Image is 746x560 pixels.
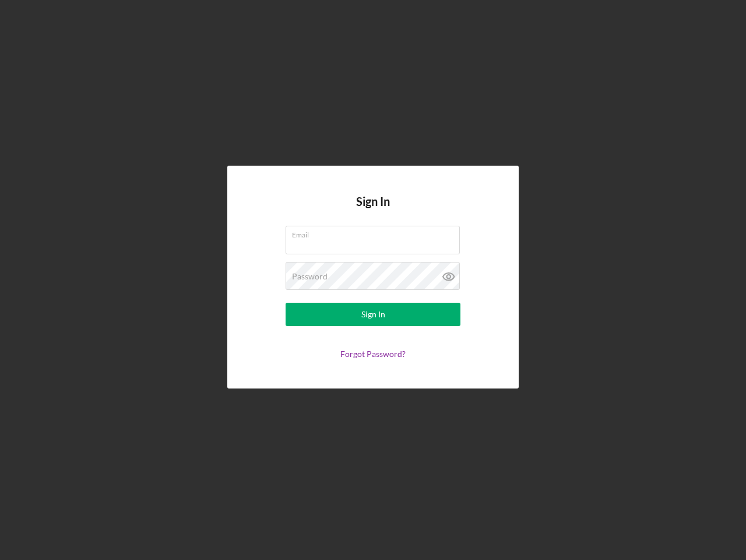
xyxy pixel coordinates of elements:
h4: Sign In [356,195,390,226]
label: Password [292,272,328,281]
button: Sign In [286,303,460,326]
a: Forgot Password? [340,349,406,359]
label: Email [292,226,460,239]
div: Sign In [361,303,385,326]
